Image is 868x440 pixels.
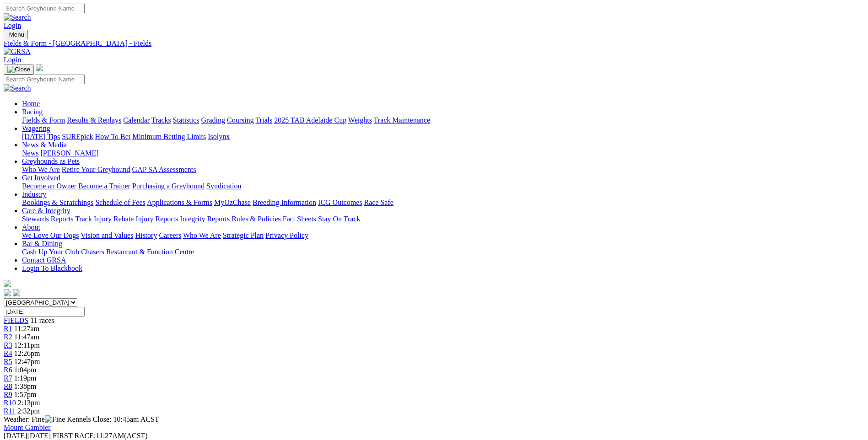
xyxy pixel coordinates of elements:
[22,108,43,116] a: Racing
[53,432,148,440] span: 11:27AM(ACST)
[14,374,37,382] span: 1:19pm
[13,289,20,296] img: twitter.svg
[30,317,54,324] span: 11 races
[14,382,37,390] span: 1:38pm
[4,432,51,440] span: [DATE]
[227,116,254,124] a: Coursing
[318,199,362,206] a: ICG Outcomes
[4,21,21,29] a: Login
[22,264,82,272] a: Login To Blackbook
[132,166,196,173] a: GAP SA Assessments
[159,231,181,239] a: Careers
[132,133,206,140] a: Minimum Betting Limits
[208,133,230,140] a: Isolynx
[265,231,308,239] a: Privacy Policy
[4,391,12,398] a: R9
[4,349,12,357] a: R4
[4,75,85,84] input: Search
[364,199,393,206] a: Race Safe
[22,157,80,165] a: Greyhounds as Pets
[4,13,31,21] img: Search
[22,149,864,157] div: News & Media
[4,4,85,13] input: Search
[4,382,12,390] a: R8
[14,325,39,333] span: 11:27am
[201,116,225,124] a: Grading
[36,64,43,71] img: logo-grsa-white.png
[4,84,31,92] img: Search
[4,366,12,374] a: R6
[4,374,12,382] a: R7
[18,399,40,407] span: 2:13pm
[22,223,40,231] a: About
[173,116,199,124] a: Statistics
[4,424,51,431] a: Mount Gambier
[4,48,31,56] img: GRSA
[14,391,37,398] span: 1:57pm
[67,116,121,124] a: Results & Replays
[22,215,73,223] a: Stewards Reports
[151,116,171,124] a: Tracks
[17,407,40,415] span: 2:32pm
[223,231,264,239] a: Strategic Plan
[22,182,864,190] div: Get Involved
[4,64,34,75] button: Toggle navigation
[22,133,60,140] a: [DATE] Tips
[22,100,40,107] a: Home
[4,399,16,407] a: R10
[22,199,93,206] a: Bookings & Scratchings
[14,366,37,374] span: 1:04pm
[4,325,12,333] a: R1
[22,248,79,256] a: Cash Up Your Club
[22,133,864,141] div: Wagering
[283,215,316,223] a: Fact Sheets
[14,349,40,357] span: 12:26pm
[22,248,864,256] div: Bar & Dining
[4,280,11,287] img: logo-grsa-white.png
[4,30,28,39] button: Toggle navigation
[22,231,864,240] div: About
[53,432,96,440] span: FIRST RACE:
[4,39,864,48] a: Fields & Form - [GEOGRAPHIC_DATA] - Fields
[4,407,16,415] a: R11
[4,56,21,64] a: Login
[348,116,372,124] a: Weights
[274,116,346,124] a: 2025 TAB Adelaide Cup
[253,199,316,206] a: Breeding Information
[95,199,145,206] a: Schedule of Fees
[78,182,130,190] a: Become a Trainer
[22,166,864,174] div: Greyhounds as Pets
[40,149,98,157] a: [PERSON_NAME]
[22,174,60,182] a: Get Involved
[22,256,66,264] a: Contact GRSA
[22,124,50,132] a: Wagering
[4,317,28,324] a: FIELDS
[22,207,70,215] a: Care & Integrity
[4,432,27,440] span: [DATE]
[22,190,46,198] a: Industry
[255,116,272,124] a: Trials
[183,231,221,239] a: Who We Are
[22,116,864,124] div: Racing
[22,231,79,239] a: We Love Our Dogs
[4,307,85,317] input: Select date
[318,215,360,223] a: Stay On Track
[22,199,864,207] div: Industry
[374,116,430,124] a: Track Maintenance
[45,415,65,424] img: Fine
[14,333,39,341] span: 11:47am
[22,149,38,157] a: News
[7,66,30,73] img: Close
[9,31,24,38] span: Menu
[4,358,12,365] a: R5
